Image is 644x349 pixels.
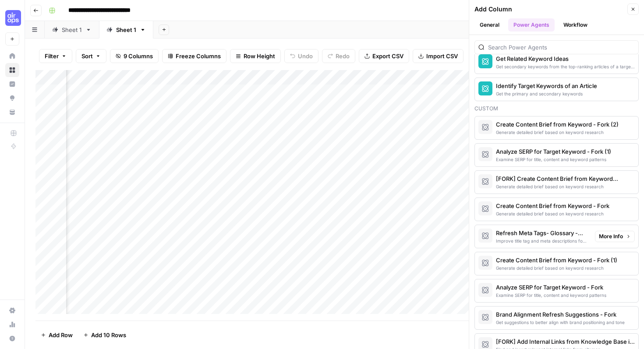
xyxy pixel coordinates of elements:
[474,18,505,32] button: General
[5,77,19,91] a: Insights
[496,264,617,271] div: Generate detailed brief based on keyword research
[475,78,638,101] button: Identify Target Keywords of an ArticleGet the primary and secondary keywords
[298,52,313,60] span: Undo
[496,129,619,136] div: Generate detailed brief based on keyword research
[45,52,59,60] span: Filter
[91,331,126,339] span: Add 10 Rows
[372,52,403,60] span: Export CSV
[496,319,625,326] div: Get suggestions to better align with brand positioning and tone
[176,52,221,60] span: Freeze Columns
[475,198,638,221] button: Create Content Brief from Keyword - ForkGenerate detailed brief based on keyword research
[39,49,72,63] button: Filter
[496,81,597,90] div: Identify Target Keywords of an Article
[426,52,458,60] span: Import CSV
[5,317,19,331] a: Usage
[475,51,638,74] button: Get Related Keyword IdeasGet secondary keywords from the top-ranking articles of a target search ...
[81,52,93,60] span: Sort
[5,10,21,26] img: September Cohort Logo
[110,49,159,63] button: 9 Columns
[162,49,226,63] button: Freeze Columns
[474,105,639,113] div: Custom
[475,171,638,194] button: [FORK] Create Content Brief from Keyword ([PERSON_NAME])Generate detailed brief based on keyword ...
[5,7,19,29] button: Workspace: September Cohort
[496,54,635,63] div: Get Related Keyword Ideas
[475,252,638,275] button: Create Content Brief from Keyword - Fork (1)Generate detailed brief based on keyword research
[5,303,19,317] a: Settings
[5,331,19,345] button: Help + Support
[475,225,591,248] button: Refresh Meta Tags- Glossary - ForkImprove title tag and meta descriptions for a page
[595,231,635,242] button: More Info
[322,49,355,63] button: Redo
[5,91,19,105] a: Opportunities
[496,210,609,217] div: Generate detailed brief based on keyword research
[496,292,606,299] div: Examine SERP for title, content and keyword patterns
[475,307,638,329] button: Brand Alignment Refresh Suggestions - ForkGet suggestions to better align with brand positioning ...
[496,147,611,156] div: Analyze SERP for Target Keyword - Fork (1)
[496,283,606,292] div: Analyze SERP for Target Keyword - Fork
[496,183,635,190] div: Generate detailed brief based on keyword research
[496,201,609,210] div: Create Content Brief from Keyword - Fork
[35,328,78,342] button: Add Row
[413,49,464,63] button: Import CSV
[5,105,19,119] a: Your Data
[49,331,73,339] span: Add Row
[124,52,153,60] span: 9 Columns
[599,233,623,240] span: More Info
[496,156,611,163] div: Examine SERP for title, content and keyword patterns
[230,49,281,63] button: Row Height
[475,279,638,302] button: Analyze SERP for Target Keyword - ForkExamine SERP for title, content and keyword patterns
[244,52,275,60] span: Row Height
[116,25,136,34] div: Sheet 1
[475,116,638,139] button: Create Content Brief from Keyword - Fork (2)Generate detailed brief based on keyword research
[496,310,625,319] div: Brand Alignment Refresh Suggestions - Fork
[496,256,617,264] div: Create Content Brief from Keyword - Fork (1)
[496,63,635,70] div: Get secondary keywords from the top-ranking articles of a target search term
[336,52,350,60] span: Redo
[76,49,106,63] button: Sort
[496,237,588,244] div: Improve title tag and meta descriptions for a page
[284,49,318,63] button: Undo
[558,18,593,32] button: Workflow
[496,90,597,97] div: Get the primary and secondary keywords
[99,21,153,39] a: Sheet 1
[5,63,19,77] a: Browse
[5,49,19,63] a: Home
[496,229,588,237] div: Refresh Meta Tags- Glossary - Fork
[488,43,635,52] input: Search Power Agents
[359,49,409,63] button: Export CSV
[496,120,619,129] div: Create Content Brief from Keyword - Fork (2)
[508,18,555,32] button: Power Agents
[496,337,635,346] div: [FORK] Add Internal Links from Knowledge Base in Outline - ([PERSON_NAME])
[475,144,638,166] button: Analyze SERP for Target Keyword - Fork (1)Examine SERP for title, content and keyword patterns
[496,174,635,183] div: [FORK] Create Content Brief from Keyword ([PERSON_NAME])
[45,21,99,39] a: Sheet 1
[62,25,82,34] div: Sheet 1
[78,328,131,342] button: Add 10 Rows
